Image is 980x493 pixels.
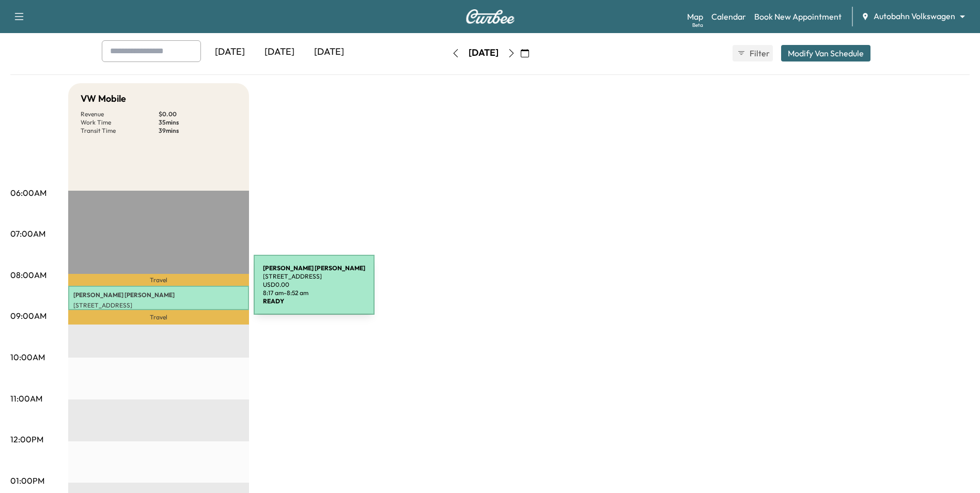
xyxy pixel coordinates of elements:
p: [STREET_ADDRESS] [73,301,244,310]
a: MapBeta [687,10,703,23]
p: 08:00AM [10,269,46,281]
span: Filter [750,47,768,59]
p: Transit Time [81,127,159,135]
p: 07:00AM [10,227,45,240]
p: 12:00PM [10,433,43,445]
button: Modify Van Schedule [781,45,870,61]
p: Work Time [81,118,159,127]
h5: VW Mobile [81,91,126,106]
div: [DATE] [304,40,354,64]
div: [DATE] [205,40,255,64]
p: Travel [68,310,249,325]
div: [DATE] [469,47,499,59]
p: 01:00PM [10,474,44,487]
a: Book New Appointment [754,10,842,23]
img: Curbee Logo [465,9,515,24]
div: Beta [692,21,703,29]
p: [PERSON_NAME] [PERSON_NAME] [73,291,244,299]
a: Calendar [711,10,746,23]
p: 39 mins [159,127,237,135]
p: $ 0.00 [159,110,237,118]
p: Revenue [81,110,159,118]
p: Travel [68,274,249,286]
p: 09:00AM [10,310,46,322]
span: Autobahn Volkswagen [874,10,955,22]
div: [DATE] [255,40,304,64]
p: 06:00AM [10,187,46,199]
p: 11:00AM [10,392,42,405]
p: 10:00AM [10,351,45,363]
p: 35 mins [159,118,237,127]
button: Filter [733,45,773,61]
